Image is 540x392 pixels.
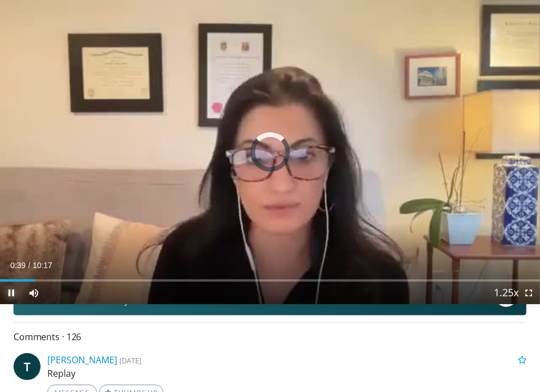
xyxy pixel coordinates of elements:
button: Playback Rate [495,282,517,304]
span: Comments 126 [14,329,526,344]
p: Replay [47,367,526,380]
button: Fullscreen [517,282,540,304]
a: [PERSON_NAME] [47,354,117,366]
span: / [28,261,30,270]
button: Mute [23,282,45,304]
a: T [14,353,41,380]
span: 0:39 [10,261,25,270]
small: [DATE] [119,355,141,366]
span: 10:17 [33,261,52,270]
